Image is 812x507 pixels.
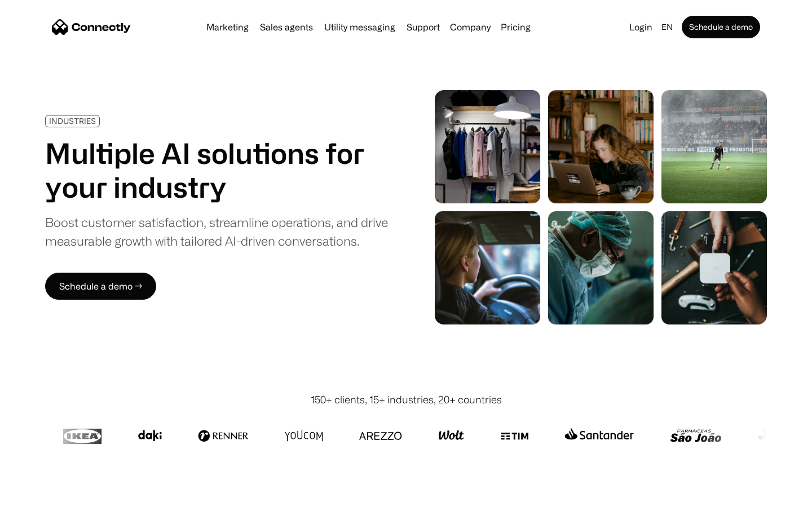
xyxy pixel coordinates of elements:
a: Schedule a demo → [45,273,156,300]
div: INDUSTRIES [49,117,96,125]
div: 150+ clients, 15+ industries, 20+ countries [311,392,502,407]
a: Utility messaging [320,23,400,32]
a: Schedule a demo [682,16,760,38]
div: Boost customer satisfaction, streamline operations, and drive measurable growth with tailored AI-... [45,213,388,250]
a: Support [402,23,444,32]
ul: Language list [23,487,68,503]
a: Sales agents [255,23,317,32]
aside: Language selected: English [11,486,68,503]
div: en [661,19,673,35]
a: Marketing [202,23,253,32]
div: Company [450,19,491,35]
a: Login [625,19,657,35]
a: Pricing [496,23,535,32]
h1: Multiple AI solutions for your industry [45,136,388,204]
